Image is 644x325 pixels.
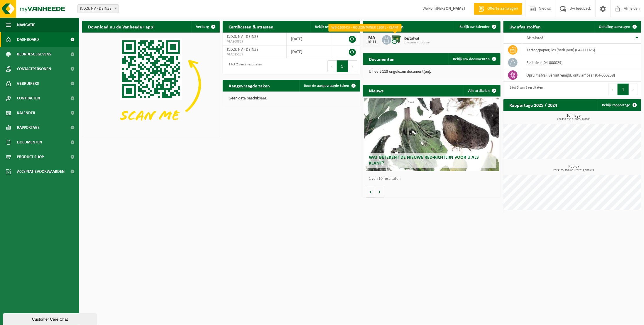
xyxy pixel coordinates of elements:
[17,135,42,150] span: Documenten
[486,6,519,12] span: Offerte aanvragen
[618,84,629,95] button: 1
[459,25,490,29] span: Bekijk uw kalender
[227,35,258,39] span: K.D.S. NV - DEINZE
[453,57,490,61] span: Bekijk uw documenten
[404,36,430,41] span: Restafval
[369,177,498,181] p: 1 van 10 resultaten
[227,48,258,52] span: K.D.S. NV - DEINZE
[227,52,282,57] span: VLA615239
[369,70,495,74] p: U heeft 113 ongelezen document(en).
[223,80,276,91] h2: Aangevraagde taken
[506,83,543,96] div: 1 tot 3 van 3 resultaten
[404,41,430,45] span: 01-903366 - K.D.S. NV
[599,25,630,29] span: Ophaling aanvragen
[229,97,354,101] p: Geen data beschikbaar.
[506,165,641,172] h3: Kubiek
[464,85,500,97] a: Alle artikelen
[375,186,384,198] button: Volgende
[594,21,640,33] a: Ophaling aanvragen
[366,186,375,198] button: Vorige
[226,60,262,73] div: 1 tot 2 van 2 resultaten
[17,106,35,120] span: Kalender
[348,60,357,72] button: Next
[363,85,389,96] h2: Nieuws
[17,164,65,179] span: Acceptatievoorwaarden
[227,39,282,44] span: VLA900829
[299,80,360,92] a: Toon de aangevraagde taken
[17,91,40,106] span: Contracten
[17,76,39,91] span: Gebruikers
[17,62,51,76] span: Contactpersonen
[304,84,349,88] span: Toon de aangevraagde taken
[17,150,44,164] span: Product Shop
[287,33,332,45] td: [DATE]
[366,40,378,44] div: 10-11
[287,45,332,58] td: [DATE]
[315,25,349,29] span: Bekijk uw certificaten
[369,155,479,165] span: Wat betekent de nieuwe RED-richtlijn voor u als klant?
[191,21,219,33] button: Verberg
[223,21,279,32] h2: Certificaten & attesten
[17,32,39,47] span: Dashboard
[17,18,35,32] span: Navigatie
[527,36,543,40] span: Afvalstof
[474,3,522,15] a: Offerte aanvragen
[391,34,401,44] img: WB-1100-CU
[455,21,500,33] a: Bekijk uw kalender
[506,118,641,121] span: 2024: 0,050 t - 2025: 0,000 t
[503,21,547,32] h2: Uw afvalstoffen
[82,21,160,32] h2: Download nu de Vanheede+ app!
[366,35,378,40] div: MA
[363,21,410,32] h2: Ingeplande taken
[3,312,98,325] iframe: chat widget
[77,4,119,13] span: K.D.S. NV - DEINZE
[78,5,119,13] span: K.D.S. NV - DEINZE
[522,44,641,56] td: karton/papier, los (bedrijven) (04-000026)
[337,60,348,72] button: 1
[506,114,641,121] h3: Tonnage
[448,53,500,65] a: Bekijk uw documenten
[364,98,499,171] a: Wat betekent de nieuwe RED-richtlijn voor u als klant?
[196,25,209,29] span: Verberg
[503,99,563,111] h2: Rapportage 2025 / 2024
[506,169,641,172] span: 2024: 25,300 m3 - 2025: 7,700 m3
[327,60,337,72] button: Previous
[597,99,640,111] a: Bekijk rapportage
[310,21,360,33] a: Bekijk uw certificaten
[629,84,638,95] button: Next
[608,84,618,95] button: Previous
[436,6,465,11] strong: [PERSON_NAME]
[522,69,641,82] td: opruimafval, verontreinigd, ontvlambaar (04-000258)
[363,53,400,65] h2: Documenten
[17,47,51,62] span: Bedrijfsgegevens
[82,33,220,136] img: Download de VHEPlus App
[17,120,40,135] span: Rapportage
[522,56,641,69] td: restafval (04-000029)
